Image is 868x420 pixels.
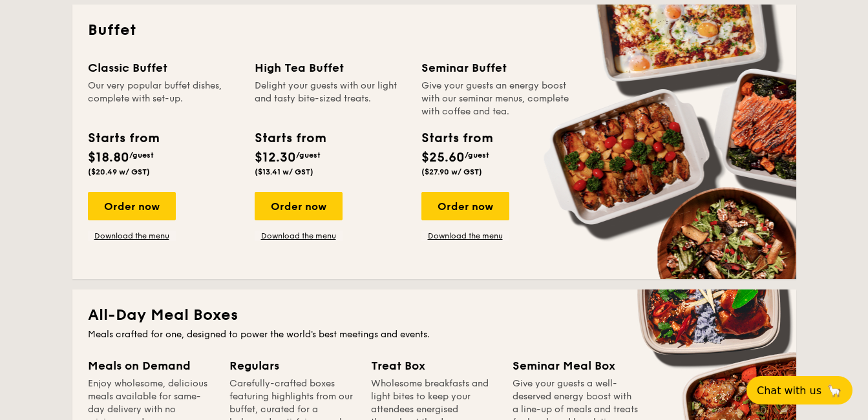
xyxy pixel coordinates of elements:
[421,79,573,118] div: Give your guests an energy boost with our seminar menus, complete with coffee and tea.
[255,231,343,241] a: Download the menu
[255,192,343,220] div: Order now
[757,384,821,397] span: Chat with us
[88,167,150,176] span: ($20.49 w/ GST)
[229,357,355,375] div: Regulars
[255,167,313,176] span: ($13.41 w/ GST)
[255,79,406,118] div: Delight your guests with our light and tasty bite-sized treats.
[88,357,214,375] div: Meals on Demand
[88,20,781,41] h2: Buffet
[255,59,406,77] div: High Tea Buffet
[296,151,321,160] span: /guest
[129,151,154,160] span: /guest
[421,129,492,148] div: Starts from
[421,192,509,220] div: Order now
[255,150,296,165] span: $12.30
[421,59,573,77] div: Seminar Buffet
[88,150,129,165] span: $18.80
[88,231,176,241] a: Download the menu
[88,59,239,77] div: Classic Buffet
[371,357,497,375] div: Treat Box
[88,328,781,341] div: Meals crafted for one, designed to power the world's best meetings and events.
[255,129,325,148] div: Starts from
[513,357,639,375] div: Seminar Meal Box
[827,383,842,398] span: 🦙
[421,167,482,176] span: ($27.90 w/ GST)
[465,151,489,160] span: /guest
[746,376,852,404] button: Chat with us🦙
[421,231,509,241] a: Download the menu
[88,192,176,220] div: Order now
[421,150,465,165] span: $25.60
[88,305,781,326] h2: All-Day Meal Boxes
[88,79,239,118] div: Our very popular buffet dishes, complete with set-up.
[88,129,158,148] div: Starts from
